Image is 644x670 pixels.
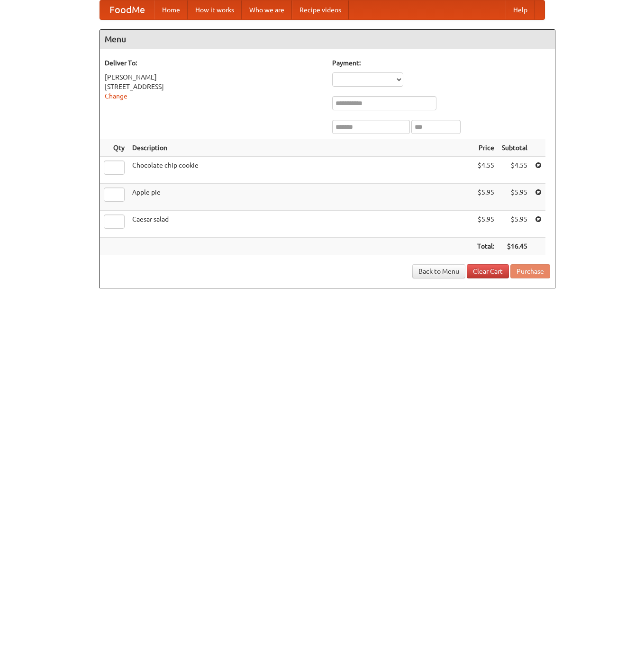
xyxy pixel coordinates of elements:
[154,0,188,19] a: Home
[473,157,498,184] td: $4.55
[128,184,473,211] td: Apple pie
[105,92,127,100] a: Change
[473,139,498,157] th: Price
[498,139,531,157] th: Subtotal
[128,157,473,184] td: Chocolate chip cookie
[105,58,323,68] h5: Deliver To:
[473,238,498,255] th: Total:
[100,0,154,19] a: FoodMe
[412,264,465,278] a: Back to Menu
[128,139,473,157] th: Description
[332,58,550,68] h5: Payment:
[498,238,531,255] th: $16.45
[506,0,535,19] a: Help
[498,211,531,238] td: $5.95
[105,82,323,91] div: [STREET_ADDRESS]
[292,0,349,19] a: Recipe videos
[498,157,531,184] td: $4.55
[498,184,531,211] td: $5.95
[105,72,323,82] div: [PERSON_NAME]
[473,184,498,211] td: $5.95
[100,139,128,157] th: Qty
[188,0,242,19] a: How it works
[467,264,509,278] a: Clear Cart
[510,264,550,278] button: Purchase
[473,211,498,238] td: $5.95
[242,0,292,19] a: Who we are
[128,211,473,238] td: Caesar salad
[100,30,555,49] h4: Menu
